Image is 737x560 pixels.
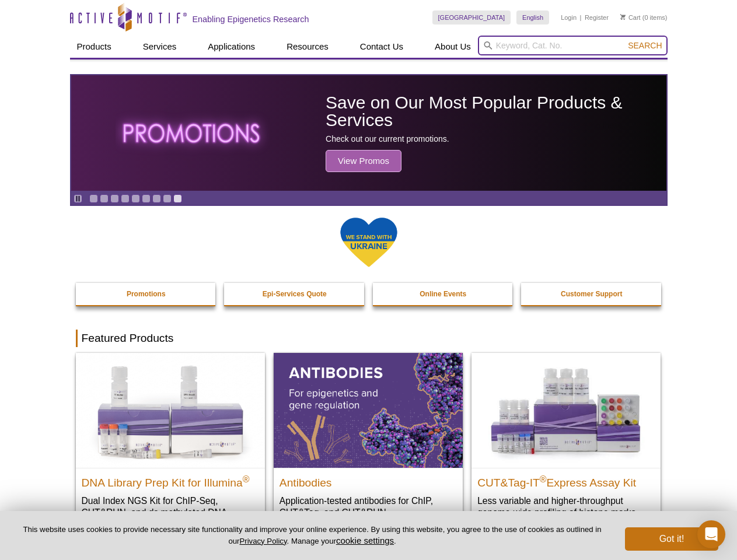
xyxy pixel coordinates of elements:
a: English [516,10,549,24]
a: Contact Us [353,36,410,58]
button: Got it! [625,527,718,551]
a: Cart [620,13,641,22]
p: Check out our current promotions. [326,134,660,144]
a: DNA Library Prep Kit for Illumina DNA Library Prep Kit for Illumina® Dual Index NGS Kit for ChIP-... [76,353,265,541]
h2: DNA Library Prep Kit for Illumina [82,471,259,489]
div: Open Intercom Messenger [697,520,725,548]
a: Go to slide 8 [163,194,172,203]
h2: Save on Our Most Popular Products & Services [326,94,660,129]
li: (0 items) [620,10,668,24]
a: Go to slide 5 [131,194,140,203]
a: [GEOGRAPHIC_DATA] [432,10,511,24]
span: View Promos [326,150,401,172]
a: Products [70,36,118,58]
a: Privacy Policy [239,537,287,545]
strong: Epi-Services Quote [263,290,327,298]
input: Keyword, Cat. No. [478,36,668,55]
a: Go to slide 9 [173,194,182,203]
img: All Antibodies [274,353,463,467]
a: Customer Support [521,283,662,305]
p: This website uses cookies to provide necessary site functionality and improve your online experie... [19,524,606,547]
img: DNA Library Prep Kit for Illumina [76,353,265,467]
a: Applications [201,36,262,58]
a: Services [136,36,184,58]
a: Epi-Services Quote [224,283,365,305]
a: Resources [280,36,336,58]
sup: ® [540,474,547,484]
img: The word promotions written in all caps with a glowing effect [116,103,270,163]
h2: Enabling Epigenetics Research [193,14,309,24]
img: CUT&Tag-IT® Express Assay Kit [471,353,661,467]
a: Go to slide 1 [89,194,98,203]
a: The word promotions written in all caps with a glowing effect Save on Our Most Popular Products &... [71,75,666,191]
li: | [580,10,582,24]
sup: ® [243,474,250,484]
a: Online Events [373,283,514,305]
a: Go to slide 2 [100,194,109,203]
a: Go to slide 4 [121,194,130,203]
p: Less variable and higher-throughput genome-wide profiling of histone marks​. [477,495,655,519]
button: cookie settings [336,535,394,545]
a: About Us [428,36,478,58]
a: Go to slide 6 [142,194,151,203]
strong: Online Events [420,290,466,298]
strong: Promotions [127,290,166,298]
strong: Customer Support [561,290,622,298]
a: Login [561,13,577,22]
img: We Stand With Ukraine [340,216,398,268]
a: Go to slide 7 [152,194,161,203]
h2: Antibodies [280,471,457,489]
a: Promotions [76,283,217,305]
button: Search [624,40,665,51]
p: Dual Index NGS Kit for ChIP-Seq, CUT&RUN, and ds methylated DNA assays. [82,495,259,530]
p: Application-tested antibodies for ChIP, CUT&Tag, and CUT&RUN. [280,495,457,519]
a: Register [585,13,609,22]
h2: Featured Products [76,330,662,347]
img: Your Cart [620,14,626,20]
a: Go to slide 3 [110,194,119,203]
span: Search [628,41,662,50]
a: CUT&Tag-IT® Express Assay Kit CUT&Tag-IT®Express Assay Kit Less variable and higher-throughput ge... [471,353,661,530]
article: Save on Our Most Popular Products & Services [71,75,666,191]
a: All Antibodies Antibodies Application-tested antibodies for ChIP, CUT&Tag, and CUT&RUN. [274,353,463,530]
a: Toggle autoplay [74,194,82,203]
h2: CUT&Tag-IT Express Assay Kit [477,471,655,489]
